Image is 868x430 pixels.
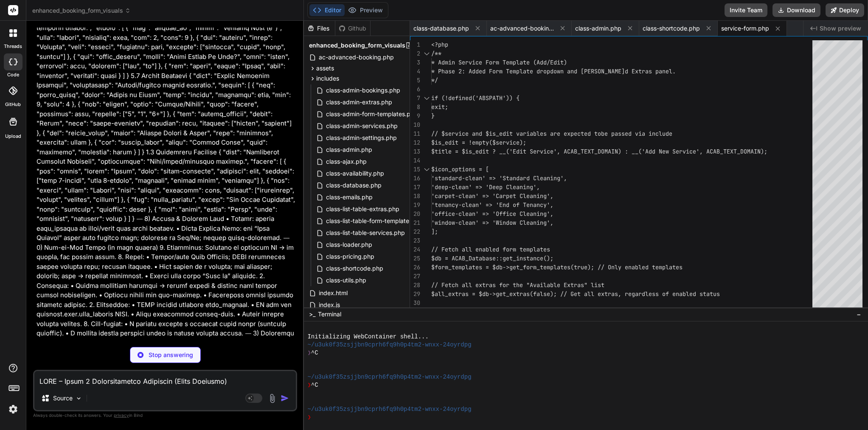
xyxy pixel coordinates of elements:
span: class-list-table-services.php [325,228,406,238]
div: 19 [410,201,420,209]
span: Terminal [318,310,341,318]
span: index.js [318,300,341,310]
span: privacy [114,413,129,418]
span: class-admin-services.php [325,121,399,131]
div: 28 [410,281,420,290]
span: ❯ [307,381,311,389]
span: // Fetch all extras for the "Available Extras" lis [431,281,601,289]
span: class-admin-bookings.php [325,85,401,95]
span: >_ [309,310,315,318]
span: class-emails.php [325,192,374,202]
span: xtras, regardless of enabled status [601,290,720,298]
div: Click to collapse the range. [421,49,432,58]
span: $form_templates = $db->get_form_templates(true); / [431,263,601,271]
span: t [601,281,604,289]
span: } [431,112,435,120]
div: 22 [410,227,420,236]
span: class-pricing.php [325,251,375,262]
button: − [855,307,863,321]
p: Always double-check its answers. Your in Bind [33,411,297,419]
span: ~/u3uk0f35zsjjbn9cprh6fq9h0p4tm2-wnxx-24oyrdpg [307,373,471,381]
span: ac-advanced-booking.php [318,52,395,62]
span: OMAIN) : __('Add New Service', ACAB_TEXT_DOMAIN); [601,148,767,155]
span: 'office-clean' => 'Office Cleaning', [431,210,553,218]
div: 2 [410,49,420,58]
span: class-list-table-extras.php [325,204,400,214]
span: class-admin.php [575,24,621,33]
img: attachment [267,394,277,403]
span: class-admin-extras.php [325,97,393,107]
div: 26 [410,263,420,272]
button: Preview [345,4,386,16]
label: code [7,71,19,78]
span: class-admin.php [325,145,373,155]
span: $icon_options = [ [431,165,489,173]
button: Invite Team [725,3,767,17]
span: ~/u3uk0f35zsjjbn9cprh6fq9h0p4tm2-wnxx-24oyrdpg [307,405,471,413]
span: class-shortcode.php [643,24,700,33]
span: $is_edit = !empty($service); [431,139,526,146]
div: 3 [410,58,420,67]
span: − [857,310,861,318]
span: ^C [311,381,318,389]
p: Source [53,394,73,402]
span: index.html [318,288,348,298]
div: 15 [410,165,420,174]
button: Editor [309,4,345,16]
img: settings [6,402,20,416]
span: d Extras panel. [625,67,676,75]
div: 27 [410,272,420,281]
div: 8 [410,103,420,112]
span: <?php [431,41,448,48]
span: class-loader.php [325,240,373,250]
span: service-form.php [721,24,769,33]
div: 1 [410,40,420,49]
span: ❯ [307,349,311,357]
span: $title = $is_edit ? __('Edit Service', ACAB_TEXT_D [431,148,601,155]
span: Initializing WebContainer shell... [307,333,428,341]
div: 4 [410,67,420,76]
span: assets [316,64,334,73]
div: 6 [410,85,420,94]
button: Download [772,3,820,17]
span: class-list-table-form-templates.php [325,216,426,226]
div: 10 [410,120,420,129]
span: class-database.php [413,24,469,33]
div: Files [304,24,335,33]
span: // Fetch all enabled form templates [431,246,550,253]
div: 13 [410,147,420,156]
div: Click to collapse the range. [421,165,432,174]
span: 'standard-clean' => 'Standard Cleaning', [431,174,567,182]
img: icon [281,394,289,402]
span: ~/u3uk0f35zsjjbn9cprh6fq9h0p4tm2-wnxx-24oyrdpg [307,341,471,349]
span: * Phase 2: Added Form Template dropdown and [PERSON_NAME] [431,67,625,75]
div: Click to collapse the range. [421,94,432,103]
span: class-admin-settings.php [325,133,398,143]
p: Stop answering [149,351,193,359]
div: 30 [410,299,420,307]
span: class-utils.php [325,275,367,285]
span: Show preview [820,24,861,33]
span: ❯ [307,413,311,422]
div: 17 [410,183,420,192]
div: 9 [410,112,420,120]
span: ac-advanced-booking.php [490,24,554,33]
span: exit; [431,103,448,111]
span: class-admin-form-templates.php [325,109,419,119]
label: GitHub [5,101,21,108]
span: 'tenancy-clean' => 'End of Tenancy', [431,201,553,209]
div: 7 [410,94,420,103]
span: enhanced_booking_form_visuals [32,6,131,15]
span: 'window-clean' => 'Window Cleaning', [431,219,553,226]
div: 12 [410,138,420,147]
div: 11 [410,129,420,138]
div: 20 [410,209,420,218]
img: Pick Models [75,395,82,402]
span: be passed via include [601,130,672,137]
label: Upload [5,133,21,140]
span: 'deep-clean' => 'Deep Cleaning', [431,183,540,191]
span: enhanced_booking_form_visuals [309,41,405,50]
div: 14 [410,156,420,165]
div: 16 [410,174,420,183]
span: 'carpet-clean' => 'Carpet Cleaning', [431,192,553,200]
